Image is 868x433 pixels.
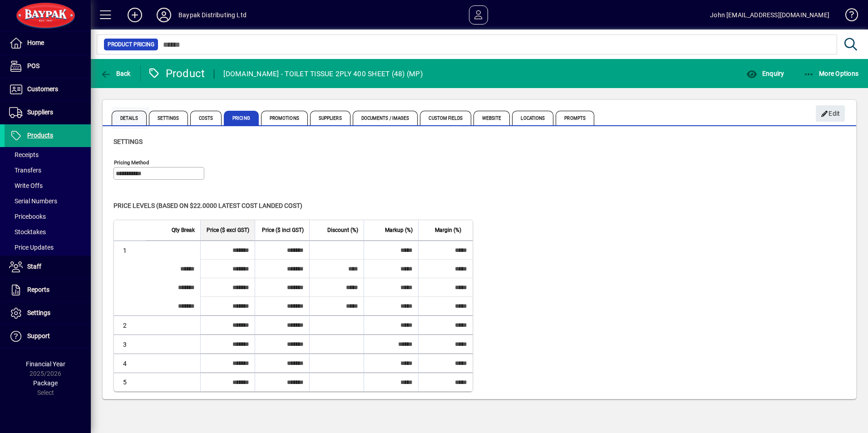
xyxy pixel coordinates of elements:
[5,32,91,54] a: Home
[746,70,784,77] span: Enquiry
[262,225,304,235] span: Price ($ incl GST)
[804,70,859,77] span: More Options
[178,8,247,22] div: Baypak Distributing Ltd
[149,111,188,125] span: Settings
[114,315,146,335] td: 2
[108,40,154,49] span: Product Pricing
[91,65,141,82] app-page-header-button: Back
[5,325,91,348] a: Support
[190,111,222,125] span: Costs
[120,7,149,23] button: Add
[5,178,91,193] a: Write Offs
[149,7,178,23] button: Profile
[821,106,840,121] span: Edit
[5,147,91,162] a: Receipts
[27,62,39,69] span: POS
[224,111,259,125] span: Pricing
[5,302,91,325] a: Settings
[114,335,146,354] td: 3
[9,151,39,158] span: Receipts
[33,379,58,387] span: Package
[172,225,195,235] span: Qty Break
[9,182,43,189] span: Write Offs
[9,244,54,251] span: Price Updates
[5,162,91,178] a: Transfers
[27,108,53,116] span: Suppliers
[112,111,147,125] span: Details
[556,111,594,125] span: Prompts
[114,241,146,260] td: 1
[27,332,50,340] span: Support
[5,240,91,255] a: Price Updates
[27,85,58,93] span: Customers
[310,111,350,125] span: Suppliers
[148,66,205,81] div: Product
[5,55,91,78] a: POS
[261,111,308,125] span: Promotions
[5,78,91,101] a: Customers
[9,213,46,220] span: Pricebooks
[100,70,131,77] span: Back
[26,360,65,368] span: Financial Year
[113,138,143,145] span: Settings
[207,225,249,235] span: Price ($ excl GST)
[113,202,302,209] span: Price levels (based on $22.0000 Latest cost landed cost)
[801,65,861,82] button: More Options
[223,67,423,81] div: [DOMAIN_NAME] - TOILET TISSUE 2PLY 400 SHEET (48) (MP)
[420,111,471,125] span: Custom Fields
[9,197,57,205] span: Serial Numbers
[385,225,413,235] span: Markup (%)
[744,65,786,82] button: Enquiry
[838,2,857,31] a: Knowledge Base
[353,111,418,125] span: Documents / Images
[9,228,46,236] span: Stocktakes
[473,111,510,125] span: Website
[5,256,91,278] a: Staff
[114,354,146,373] td: 4
[5,209,91,224] a: Pricebooks
[435,225,461,235] span: Margin (%)
[98,65,133,82] button: Back
[512,111,553,125] span: Locations
[710,8,829,22] div: John [EMAIL_ADDRESS][DOMAIN_NAME]
[816,105,845,122] button: Edit
[5,193,91,209] a: Serial Numbers
[114,159,149,166] mat-label: Pricing method
[9,167,41,174] span: Transfers
[114,373,146,391] td: 5
[27,309,50,316] span: Settings
[5,279,91,301] a: Reports
[327,225,358,235] span: Discount (%)
[5,224,91,240] a: Stocktakes
[27,263,41,270] span: Staff
[27,286,49,293] span: Reports
[27,132,53,139] span: Products
[27,39,44,46] span: Home
[5,101,91,124] a: Suppliers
